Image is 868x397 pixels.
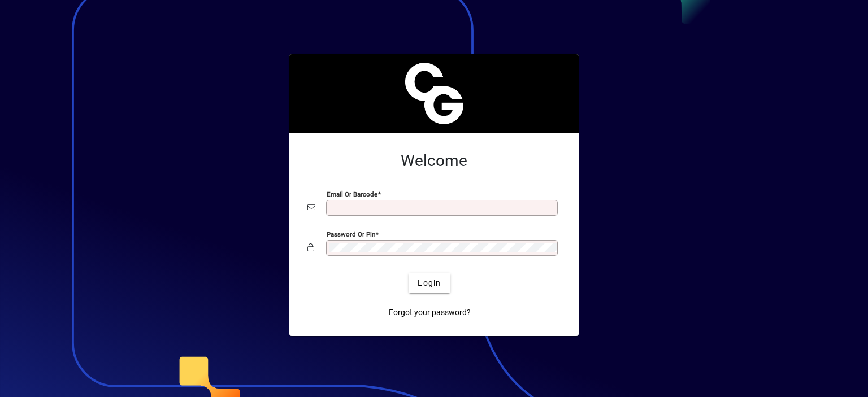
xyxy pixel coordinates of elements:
[389,307,471,319] span: Forgot your password?
[418,277,441,289] span: Login
[409,273,450,293] button: Login
[327,230,375,238] mat-label: Password or Pin
[327,190,377,198] mat-label: Email or Barcode
[307,151,561,171] h2: Welcome
[384,302,475,322] a: Forgot your password?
